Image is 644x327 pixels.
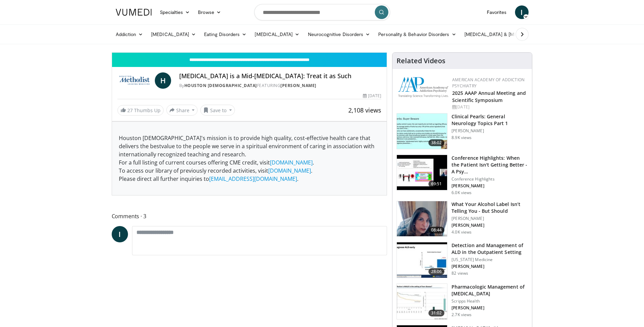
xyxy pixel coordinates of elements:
img: 3c46fb29-c319-40f0-ac3f-21a5db39118c.png.150x105_q85_crop-smart_upscale.png [397,201,447,237]
a: [PERSON_NAME] [280,83,316,88]
a: 08:44 What Your Alcohol Label Isn’t Telling You - But Should [PERSON_NAME] [PERSON_NAME] 4.0K views [397,201,528,237]
span: Houston [DEMOGRAPHIC_DATA]'s mission is to provide high quality, cost-effective health care that ... [119,134,370,150]
h3: Conference Highlights: When the Patient Isn't Getting Better - A Psy… [452,155,528,175]
a: Neurocognitive Disorders [304,28,374,41]
a: 27 Thumbs Up [117,105,164,116]
p: [PERSON_NAME] [452,216,528,221]
p: [PERSON_NAME] [452,223,528,228]
span: value to the people we serve in a spiritual environment of caring in association with internation... [119,142,374,183]
a: Eating Disorders [200,28,251,41]
a: 2025 AAAP Annual Meeting and Scientific Symposium [452,90,526,103]
a: Browse [194,5,225,19]
span: 38:02 [428,139,445,146]
h3: What Your Alcohol Label Isn’t Telling You - But Should [452,201,528,214]
a: [DOMAIN_NAME] [270,159,313,166]
div: By FEATURING [179,83,382,89]
h3: Pharmacologic Management of [MEDICAL_DATA] [452,283,528,297]
a: [DOMAIN_NAME] [268,167,311,174]
span: 28:06 [428,268,445,275]
a: Personality & Behavior Disorders [374,28,460,41]
a: I [515,5,529,19]
p: 4.0K views [452,229,472,235]
a: [EMAIL_ADDRESS][DOMAIN_NAME] [209,175,297,183]
button: Save to [200,105,235,116]
span: 08:44 [428,227,445,234]
p: Scripps Health [452,298,528,304]
p: 6.0K views [452,190,472,195]
img: b20a009e-c028-45a8-b15f-eefb193e12bc.150x105_q85_crop-smart_upscale.jpg [397,284,447,319]
h3: Clinical Pearls: General Neurology Topics Part 1 [452,113,528,127]
p: [PERSON_NAME] [452,264,528,269]
a: 69:51 Conference Highlights: When the Patient Isn't Getting Better - A Psy… Conference Highlights... [397,155,528,195]
img: VuMedi Logo [116,9,152,16]
a: [MEDICAL_DATA] [147,28,200,41]
span: 2,108 views [348,106,381,114]
p: Conference Highlights [452,176,528,182]
img: Houston Methodist [117,72,152,89]
p: [PERSON_NAME] [452,305,528,311]
span: Comments 3 [112,212,387,221]
div: [DATE] [452,104,527,110]
input: Search topics, interventions [254,4,390,20]
img: 91ec4e47-6cc3-4d45-a77d-be3eb23d61cb.150x105_q85_crop-smart_upscale.jpg [397,114,447,149]
p: 82 views [452,271,468,276]
a: American Academy of Addiction Psychiatry [452,77,525,89]
a: Specialties [156,5,194,19]
a: Houston [DEMOGRAPHIC_DATA] [184,83,257,88]
a: Favorites [483,5,511,19]
p: [US_STATE] Medicine [452,257,528,262]
p: [PERSON_NAME] [452,183,528,189]
h4: Related Videos [397,57,445,65]
button: Share [166,105,198,116]
h3: Detection and Management of ALD in the Outpatient Setting [452,242,528,256]
a: H [155,72,171,89]
a: 31:02 Pharmacologic Management of [MEDICAL_DATA] Scripps Health [PERSON_NAME] 2.7K views [397,283,528,320]
div: [DATE] [363,93,381,99]
img: f7c290de-70ae-47e0-9ae1-04035161c232.png.150x105_q85_autocrop_double_scale_upscale_version-0.2.png [398,77,449,98]
h4: [MEDICAL_DATA] is a Mid-[MEDICAL_DATA]: Treat it as Such [179,72,382,80]
img: 96c756ec-fe72-4b44-bfc2-c9e70a91edb0.150x105_q85_crop-smart_upscale.jpg [397,242,447,278]
a: Addiction [112,28,147,41]
img: 4362ec9e-0993-4580-bfd4-8e18d57e1d49.150x105_q85_crop-smart_upscale.jpg [397,155,447,190]
p: 2.7K views [452,312,472,317]
a: I [112,226,128,242]
a: 28:06 Detection and Management of ALD in the Outpatient Setting [US_STATE] Medicine [PERSON_NAME]... [397,242,528,278]
p: 8.9K views [452,135,472,140]
span: 69:51 [428,180,445,187]
a: 38:02 Clinical Pearls: General Neurology Topics Part 1 [PERSON_NAME] 8.9K views [397,113,528,149]
a: [MEDICAL_DATA] [251,28,303,41]
p: [PERSON_NAME] [452,128,528,134]
span: 27 [127,107,133,114]
a: [MEDICAL_DATA] & [MEDICAL_DATA] [460,28,557,41]
span: 31:02 [428,310,445,316]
